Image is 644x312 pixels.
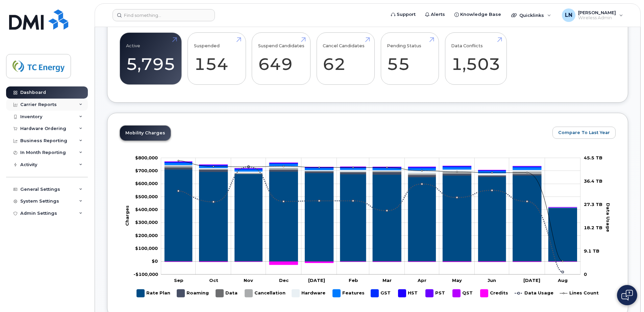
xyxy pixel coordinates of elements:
tspan: $100,000 [135,245,158,251]
span: [PERSON_NAME] [578,10,616,15]
g: Data [216,287,238,300]
a: Pending Status 55 [387,36,432,81]
tspan: 45.5 TB [584,155,602,160]
tspan: Charges [124,205,130,226]
tspan: [DATE] [523,278,540,283]
g: Hardware [292,287,326,300]
span: LN [565,11,572,19]
span: Alerts [431,11,445,18]
tspan: Aug [558,278,568,283]
g: $0 [135,207,158,212]
g: $0 [135,155,158,160]
g: HST [398,287,419,300]
tspan: Dec [279,278,289,283]
a: Suspended 154 [194,36,240,81]
tspan: Oct [209,278,218,283]
g: Features [165,163,577,208]
g: Features [333,287,365,300]
tspan: [DATE] [308,278,325,283]
span: Wireless Admin [578,15,616,21]
g: $0 [135,168,158,173]
tspan: $400,000 [135,207,158,212]
g: Lines Count [560,287,599,300]
tspan: 9.1 TB [584,248,599,254]
a: Support [386,8,420,21]
g: $0 [135,194,158,199]
tspan: Feb [349,278,358,283]
input: Find something... [113,9,215,21]
g: Credits [480,287,508,300]
g: Legend [137,287,599,300]
a: Data Conflicts 1,503 [451,36,500,81]
a: Knowledge Base [450,8,506,21]
g: QST [165,162,577,208]
img: Open chat [621,290,633,301]
span: Knowledge Base [460,11,501,18]
g: PST [426,287,446,300]
g: Rate Plan [165,170,577,262]
a: Mobility Charges [120,126,171,140]
tspan: Nov [244,278,253,283]
g: Cancellation [245,287,286,300]
g: Roaming [177,287,209,300]
tspan: Mar [382,278,392,283]
g: Data Usage [515,287,553,300]
a: Suspend Candidates 649 [258,36,304,81]
tspan: May [452,278,462,283]
div: Quicklinks [506,8,556,22]
tspan: Jun [488,278,496,283]
a: Active 5,795 [126,36,175,81]
g: $0 [135,233,158,238]
tspan: $700,000 [135,168,158,173]
tspan: $200,000 [135,233,158,238]
tspan: 0 [584,271,587,277]
tspan: 18.2 TB [584,225,602,230]
g: $0 [135,245,158,251]
g: $0 [133,271,158,277]
span: Support [397,11,416,18]
tspan: $800,000 [135,155,158,160]
g: Chart [124,155,611,300]
tspan: 36.4 TB [584,178,602,184]
tspan: $600,000 [135,181,158,186]
span: Quicklinks [519,12,544,18]
g: $0 [135,181,158,186]
button: Compare To Last Year [552,127,616,139]
tspan: 27.3 TB [584,202,602,207]
g: GST [371,287,392,300]
tspan: Apr [417,278,426,283]
tspan: $500,000 [135,194,158,199]
a: Cancel Candidates 62 [323,36,368,81]
g: $0 [135,219,158,225]
tspan: Sep [174,278,183,283]
span: Compare To Last Year [558,129,610,136]
div: Lewis Nchotindoh [557,8,628,22]
tspan: Data Usage [605,203,611,232]
g: Rate Plan [137,287,170,300]
tspan: -$100,000 [133,271,158,277]
g: QST [453,287,474,300]
tspan: $0 [152,258,158,264]
a: Alerts [420,8,450,21]
tspan: $300,000 [135,219,158,225]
